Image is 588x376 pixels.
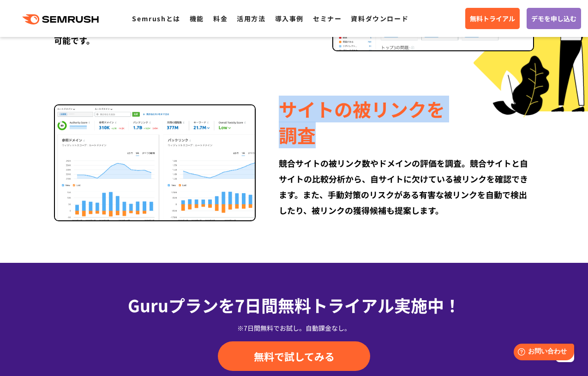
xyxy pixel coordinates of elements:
[190,14,204,23] a: 機能
[278,293,461,317] span: 無料トライアル実施中！
[213,14,228,23] a: 料金
[465,8,520,29] a: 無料トライアル
[254,349,335,363] span: 無料で試してみる
[218,341,370,371] a: 無料で試してみる
[506,340,578,366] iframe: Help widget launcher
[279,96,534,148] div: サイトの被リンクを 調査
[527,8,581,29] a: デモを申し込む
[279,155,534,218] div: 競合サイトの被リンク数やドメインの評価を調査。競合サイトと自サイトの比較分析から、自サイトに欠けている被リンクを確認できます。また、手動対策のリスクがある有害な被リンクを自動で検出したり、被リン...
[470,13,515,24] span: 無料トライアル
[52,323,536,333] div: ※7日間無料でお試し。自動課金なし。
[351,14,408,23] a: 資料ダウンロード
[313,14,342,23] a: セミナー
[275,14,304,23] a: 導入事例
[52,292,536,317] div: Guruプランを7日間
[132,14,180,23] a: Semrushとは
[531,13,576,24] span: デモを申し込む
[237,14,265,23] a: 活用方法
